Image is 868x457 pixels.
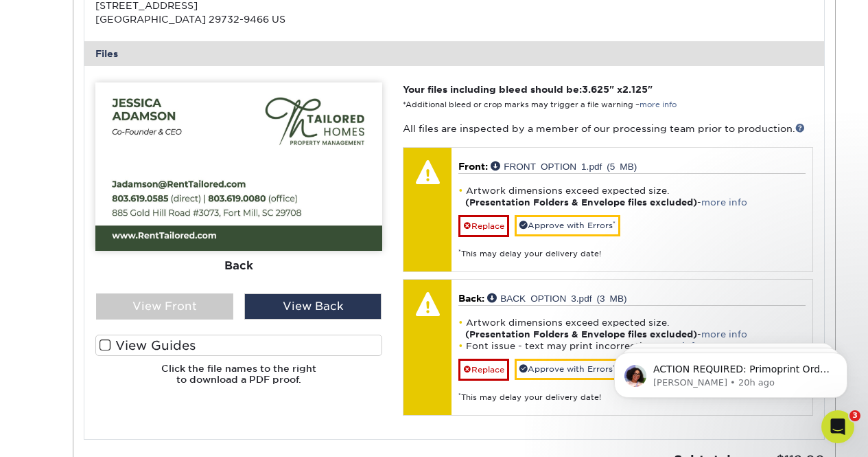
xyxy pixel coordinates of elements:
a: BACK OPTION 3.pdf (3 MB) [487,293,626,302]
label: View Guides [95,335,382,356]
span: Front: [458,161,488,172]
a: FRONT OPTION 1.pdf (5 MB) [491,161,637,170]
span: 3 [849,410,860,421]
div: Files [84,41,824,66]
div: View Back [244,293,382,320]
div: View Front [96,293,233,320]
li: Artwork dimensions exceed expected size. - [458,185,805,208]
small: *Additional bleed or crop marks may trigger a file warning – [403,100,677,109]
span: Back: [458,293,484,304]
a: more info [640,100,677,109]
a: more info [701,197,747,208]
div: This may delay your delivery date! [458,381,805,403]
h6: Click the file names to the right to download a PDF proof. [95,363,382,397]
strong: Your files including bleed should be: " x " [403,84,653,95]
li: Artwork dimensions exceed expected size. - [458,317,805,340]
span: 3.625 [582,84,609,95]
a: Replace [458,359,509,381]
div: This may delay your delivery date! [458,237,805,260]
p: All files are inspected by a member of our processing team prior to production. [403,122,812,135]
div: Back [95,251,382,281]
iframe: Intercom notifications message [594,324,868,420]
strong: (Presentation Folders & Envelope files excluded) [465,329,697,339]
strong: (Presentation Folders & Envelope files excluded) [465,197,697,208]
a: Approve with Errors* [515,215,620,236]
li: Font issue - text may print incorrectly - [458,340,805,352]
a: Replace [458,215,509,237]
iframe: Intercom live chat [821,410,854,443]
span: 2.125 [622,84,648,95]
a: Approve with Errors* [515,359,620,380]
